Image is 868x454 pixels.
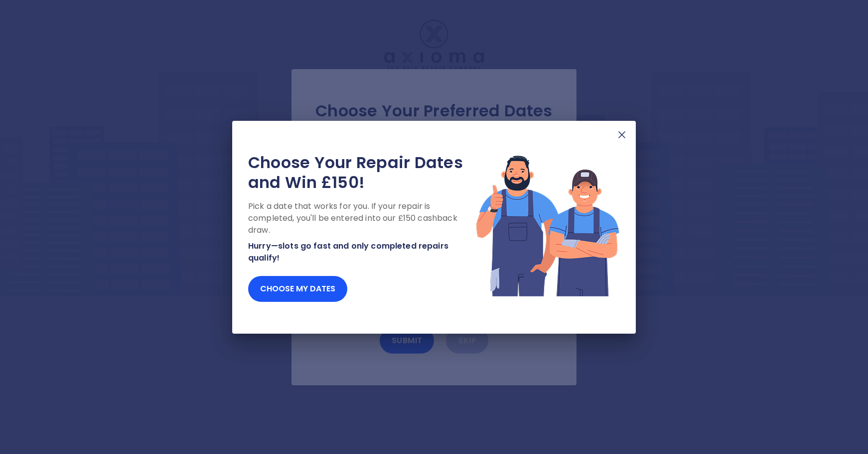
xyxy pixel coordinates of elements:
[248,200,475,236] p: Pick a date that works for you. If your repair is completed, you'll be entered into our £150 cash...
[475,153,620,298] img: Lottery
[248,240,475,264] p: Hurry—slots go fast and only completed repairs qualify!
[248,153,475,192] h2: Choose Your Repair Dates and Win £150!
[248,276,347,302] button: Choose my dates
[616,129,628,141] img: X Mark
